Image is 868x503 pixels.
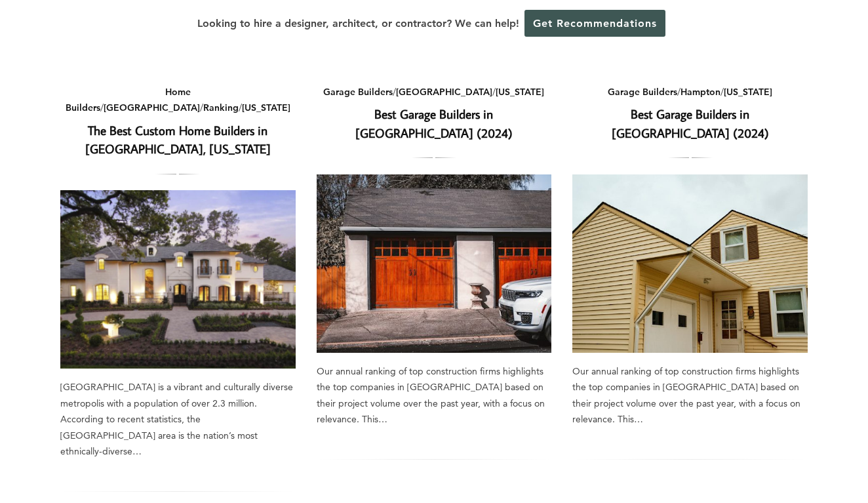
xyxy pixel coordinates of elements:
[85,122,271,157] a: The Best Custom Home Builders in [GEOGRAPHIC_DATA], [US_STATE]
[681,86,720,98] a: Hampton
[572,363,808,428] div: Our annual ranking of top construction firms highlights the top companies in [GEOGRAPHIC_DATA] ba...
[572,84,808,100] div: / /
[60,379,296,460] div: [GEOGRAPHIC_DATA] is a vibrant and culturally diverse metropolis with a population of over 2.3 mi...
[317,363,552,428] div: Our annual ranking of top construction firms highlights the top companies in [GEOGRAPHIC_DATA] ba...
[60,84,296,116] div: / / /
[524,10,665,37] a: Get Recommendations
[572,174,808,353] a: Best Garage Builders in [GEOGRAPHIC_DATA] (2024)
[242,102,290,113] a: [US_STATE]
[317,174,552,353] a: Best Garage Builders in [GEOGRAPHIC_DATA] (2024)
[608,86,677,98] a: Garage Builders
[104,102,200,113] a: [GEOGRAPHIC_DATA]
[203,102,239,113] a: Ranking
[396,86,492,98] a: [GEOGRAPHIC_DATA]
[60,190,296,369] a: The Best Custom Home Builders in [GEOGRAPHIC_DATA], [US_STATE]
[323,86,393,98] a: Garage Builders
[724,86,772,98] a: [US_STATE]
[496,86,544,98] a: [US_STATE]
[612,106,769,141] a: Best Garage Builders in [GEOGRAPHIC_DATA] (2024)
[317,84,552,100] div: / /
[355,106,513,141] a: Best Garage Builders in [GEOGRAPHIC_DATA] (2024)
